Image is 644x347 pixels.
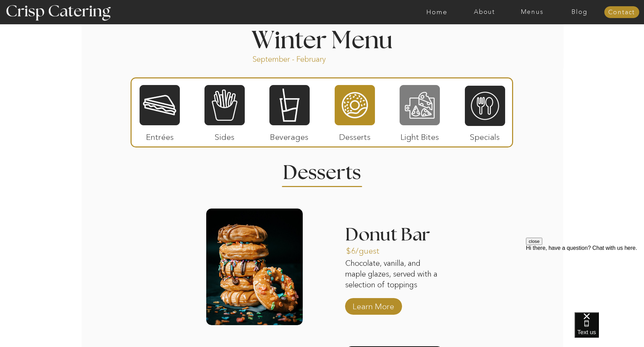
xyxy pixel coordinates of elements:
[575,312,644,347] iframe: podium webchat widget bubble
[252,54,348,62] p: September - February
[462,125,508,145] p: Specials
[137,125,183,145] p: Entrées
[332,125,378,145] p: Desserts
[397,125,443,145] p: Light Bites
[226,29,419,49] h1: Winter Menu
[413,9,461,16] a: Home
[604,9,639,16] a: Contact
[345,258,442,291] p: Chocolate, vanilla, and maple glazes, served with a selection of toppings
[346,239,392,259] a: $6/guest
[277,163,367,177] h2: Desserts
[526,238,644,321] iframe: podium webchat widget prompt
[461,9,508,16] a: About
[350,295,396,315] a: Learn More
[556,9,603,16] a: Blog
[345,226,466,247] h3: Donut Bar
[201,125,248,145] p: Sides
[508,9,556,16] a: Menus
[266,125,312,145] p: Beverages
